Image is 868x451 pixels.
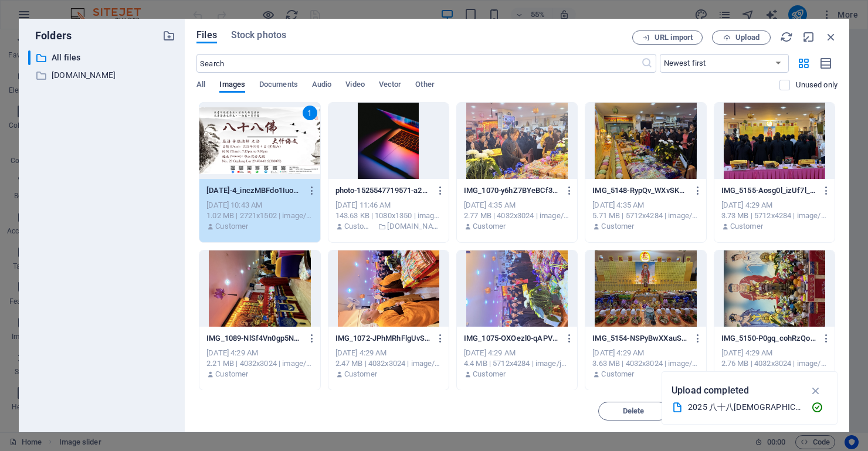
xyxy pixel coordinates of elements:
p: [DOMAIN_NAME] [52,69,154,82]
div: 3.63 MB | 4032x3024 | image/jpeg [592,358,699,369]
button: Delete [598,402,669,421]
i: Create new folder [162,29,175,42]
div: 2.21 MB | 4032x3024 | image/jpeg [206,358,313,369]
p: Displays only files that are not in use on the website. Files added during this session can still... [796,80,838,90]
button: Upload [712,30,771,45]
div: [DATE] 4:35 AM [464,200,570,211]
p: IMG_1089-NlSf4Vn0gp5NVCRLYzrOdg.jpeg [206,333,302,344]
p: photo-1525547719571-a2d4ac8945e2-5PghLCcwpLMsE9fktdWVpA [335,185,431,196]
div: 2025 八十八[DEMOGRAPHIC_DATA]共修 Oct.jpg [688,401,802,414]
span: Video [345,77,364,94]
span: URL import [655,34,693,41]
span: Other [415,77,434,94]
p: Customer [344,221,375,232]
p: Folders [28,28,72,43]
div: 1.02 MB | 2721x1502 | image/jpeg [206,211,313,221]
p: IMG_5148-RypQv_WXvSKWQFuoA2ouEw.jpeg [592,185,688,196]
p: Customer [215,369,248,379]
div: [DOMAIN_NAME] [28,68,175,83]
div: 3.73 MB | 5712x4284 | image/jpeg [721,211,828,221]
div: ​ [28,50,30,65]
span: Images [219,77,245,94]
span: Vector [379,77,402,94]
div: 2.76 MB | 4032x3024 | image/jpeg [721,358,828,369]
div: [DATE] 4:29 AM [592,348,699,358]
div: [DATE] 4:29 AM [721,200,828,211]
div: [DATE] 4:29 AM [335,348,442,358]
span: Files [196,28,217,42]
span: Stock photos [231,28,286,42]
i: Close [825,30,838,43]
p: Customer [730,221,763,232]
i: Reload [780,30,793,43]
p: Upload completed [672,383,749,398]
button: URL import [632,30,703,45]
p: IMG_1070-y6hZ7BYeBCf3Dvv3lhy-AA.jpeg [464,185,560,196]
p: 2025Oct-4_inczMBFdo1Iuo2cnJKmg.jpg [206,185,302,196]
i: Minimize [802,30,815,43]
p: All files [52,51,154,65]
p: Customer [344,369,377,379]
div: [DATE] 10:43 AM [206,200,313,211]
span: Documents [259,77,298,94]
p: IMG_1072-JPhMRhFlgUvSC0UJvsURcg.jpeg [335,333,431,344]
span: Audio [312,77,331,94]
span: Delete [623,408,645,415]
div: 5.71 MB | 5712x4284 | image/jpeg [592,211,699,221]
p: IMG_5154-NSPyBwXXauSa4_kYoyNjuw.jpeg [592,333,688,344]
span: All [196,77,205,94]
div: [DATE] 4:29 AM [721,348,828,358]
p: IMG_5155-Aosg0l_izUf7l_jh6g1a0Q.jpeg [721,185,817,196]
div: [DATE] 4:29 AM [464,348,570,358]
p: Customer [601,221,634,232]
p: Customer [473,369,506,379]
p: [DOMAIN_NAME] [387,221,442,232]
div: By: Customer | Folder: widgets.commoninja.com [335,221,442,232]
p: IMG_1075-OXOezl0-qAPVtfq9IQqTHg.jpeg [464,333,560,344]
p: Customer [730,369,763,379]
div: 1 [303,106,317,120]
input: Search [196,54,640,73]
div: 2.47 MB | 4032x3024 | image/jpeg [335,358,442,369]
div: 143.63 KB | 1080x1350 | image/jpeg [335,211,442,221]
div: [DATE] 4:35 AM [592,200,699,211]
div: 2.77 MB | 4032x3024 | image/jpeg [464,211,570,221]
span: Upload [735,34,759,41]
p: Customer [601,369,634,379]
p: IMG_5150-P0gq_cohRzQorOMOGew6BA.jpeg [721,333,817,344]
div: [DATE] 11:46 AM [335,200,442,211]
p: Customer [215,221,248,232]
p: Customer [473,221,506,232]
div: [DATE] 4:29 AM [206,348,313,358]
div: 4.4 MB | 5712x4284 | image/jpeg [464,358,570,369]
